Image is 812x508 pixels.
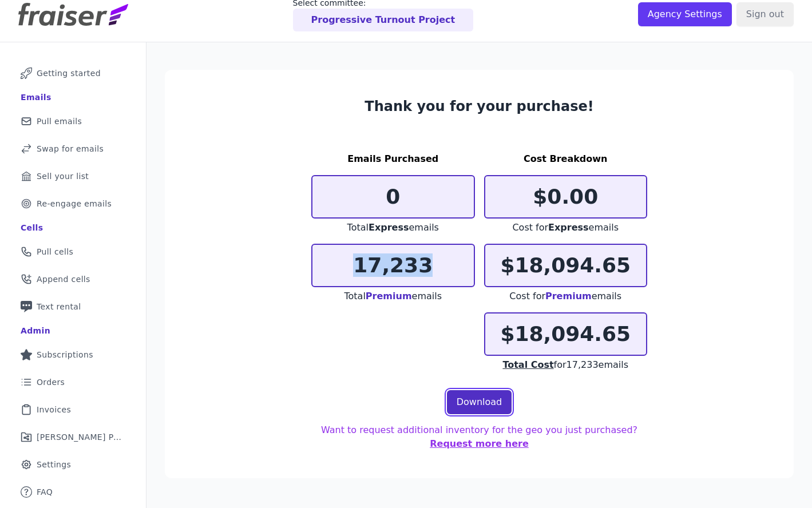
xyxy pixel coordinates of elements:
[545,291,592,301] span: Premium
[430,437,529,451] button: Request more here
[37,459,71,470] span: Settings
[512,222,619,233] span: Cost for emails
[548,222,589,233] span: Express
[9,191,137,216] a: Re-engage emails
[37,246,73,257] span: Pull cells
[9,424,137,450] a: [PERSON_NAME] Performance
[485,254,647,277] p: $18,094.65
[37,431,123,443] span: [PERSON_NAME] Performance
[9,239,137,264] a: Pull cells
[9,342,137,367] a: Subscriptions
[9,479,137,505] a: FAQ
[37,170,89,182] span: Sell your list
[485,185,647,208] p: $0.00
[447,390,512,414] a: Download
[311,97,647,116] h3: Thank you for your purchase!
[9,61,137,86] a: Getting started
[311,13,455,27] p: Progressive Turnout Project
[502,359,628,370] span: for 17,233 emails
[9,294,137,319] a: Text rental
[37,486,53,498] span: FAQ
[18,3,128,26] img: Fraiser Logo
[37,273,90,285] span: Append cells
[484,152,648,166] h3: Cost Breakdown
[37,198,112,209] span: Re-engage emails
[344,291,442,301] span: Total emails
[9,164,137,189] a: Sell your list
[9,267,137,292] a: Append cells
[9,109,137,134] a: Pull emails
[21,92,52,103] div: Emails
[37,404,71,415] span: Invoices
[369,222,409,233] span: Express
[9,370,137,395] a: Orders
[37,349,93,360] span: Subscriptions
[509,291,621,301] span: Cost for emails
[37,116,82,127] span: Pull emails
[312,185,474,208] p: 0
[638,2,732,26] input: Agency Settings
[37,143,104,154] span: Swap for emails
[37,68,101,79] span: Getting started
[366,291,412,301] span: Premium
[9,136,137,161] a: Swap for emails
[312,254,474,277] p: 17,233
[485,323,647,346] p: $18,094.65
[311,152,475,166] h3: Emails Purchased
[311,423,647,451] p: Want to request additional inventory for the geo you just purchased?
[21,222,43,233] div: Cells
[21,325,50,336] div: Admin
[736,2,794,26] input: Sign out
[37,301,81,312] span: Text rental
[9,397,137,422] a: Invoices
[37,376,65,388] span: Orders
[347,222,439,233] span: Total emails
[9,452,137,477] a: Settings
[502,359,553,370] span: Total Cost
